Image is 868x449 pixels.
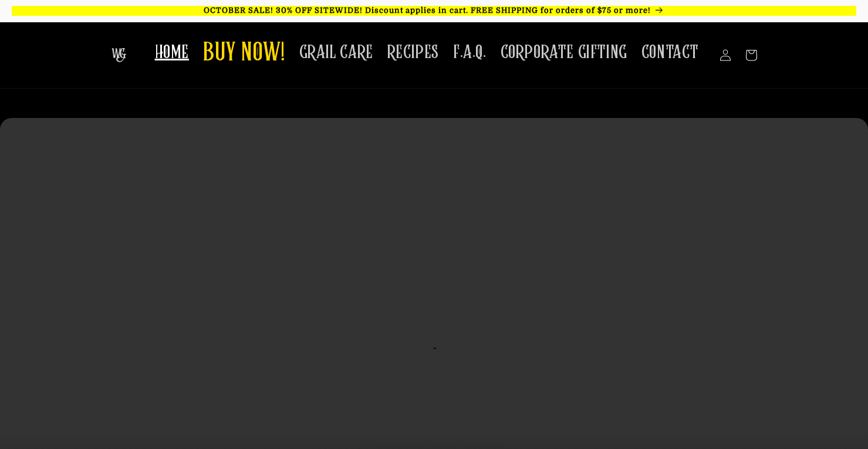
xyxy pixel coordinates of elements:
span: F.A.Q. [453,41,487,64]
a: CORPORATE GIFTING [494,34,634,71]
span: RECIPES [387,41,439,64]
span: HOME [155,41,189,64]
a: CONTACT [634,34,706,71]
p: OCTOBER SALE! 30% OFF SITEWIDE! Discount applies in cart. FREE SHIPPING for orders of $75 or more! [12,6,856,16]
span: CONTACT [641,41,699,64]
a: RECIPES [380,34,446,71]
a: HOME [148,34,196,71]
a: GRAIL CARE [292,34,380,71]
span: GRAIL CARE [299,41,373,64]
img: The Whiskey Grail [112,48,126,62]
a: F.A.Q. [446,34,494,71]
span: CORPORATE GIFTING [501,41,627,64]
span: BUY NOW! [203,38,285,70]
a: BUY NOW! [196,31,292,77]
